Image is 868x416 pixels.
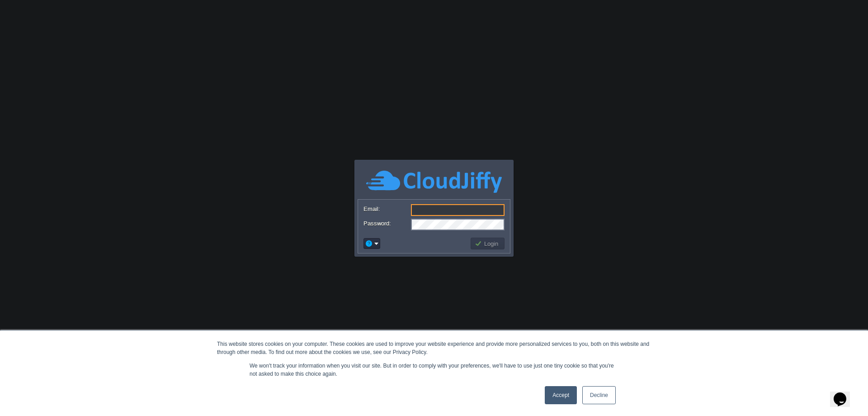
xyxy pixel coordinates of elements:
img: CloudJiffy [366,169,502,194]
p: We won't track your information when you visit our site. But in order to comply with your prefere... [250,362,618,378]
a: Accept [545,386,577,404]
label: Password: [363,219,410,228]
div: This website stores cookies on your computer. These cookies are used to improve your website expe... [217,340,651,356]
a: Decline [582,386,616,404]
label: Email: [363,204,410,214]
button: Login [475,239,501,248]
iframe: chat widget [830,380,859,407]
